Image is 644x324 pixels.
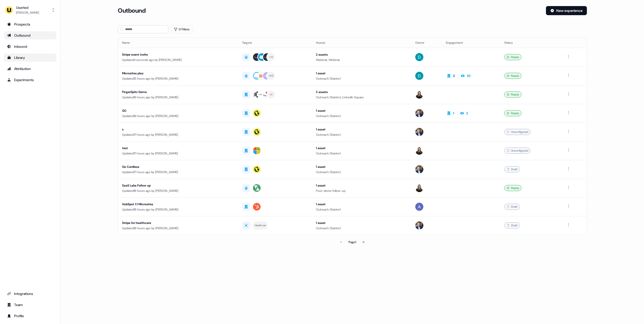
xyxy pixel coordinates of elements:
img: Yann [415,128,423,136]
div: 1 asset [316,127,407,132]
div: Updated 17 hours ago by [PERSON_NAME] [122,132,234,137]
h3: Outbound [118,7,146,14]
a: Go to outbound experience [4,31,56,39]
button: 0 Filters [170,25,193,33]
div: 1 asset [316,108,407,113]
div: 1 [453,111,454,116]
div: Webinar, Webinar [316,57,407,62]
div: Profile [7,313,53,318]
div: Attribution [7,66,53,71]
th: Assets [312,38,411,48]
th: Engagement [442,38,500,48]
div: Ready [504,185,521,191]
img: Geneviève [415,184,423,192]
a: Go to Inbound [4,42,56,51]
div: Updated 16 hours ago by [PERSON_NAME] [122,95,234,100]
div: HubSpot 1:1 Microsites [122,202,234,207]
div: + 13 [269,55,273,59]
div: Stripe event invite [122,52,234,57]
div: Outreach (Starter) [316,207,407,212]
div: Updated 18 hours ago by [PERSON_NAME] [122,188,234,193]
div: test [122,146,234,151]
div: Outreach (Starter) [316,226,407,231]
th: Status [500,38,561,48]
div: Updated 17 hours ago by [PERSON_NAME] [122,170,234,175]
div: GC [122,108,234,113]
div: 2 assets [316,52,407,57]
div: 8 [453,73,455,78]
button: New experience [546,6,587,15]
img: Yann [415,109,423,117]
div: Outbound [7,33,53,38]
div: 1 asset [316,202,407,207]
div: Updated 18 hours ago by [PERSON_NAME] [122,207,234,212]
div: Draft [504,222,520,228]
div: Updated 15 hours ago by [PERSON_NAME] [122,76,234,81]
th: Name [118,38,238,48]
div: Microsites play [122,71,234,76]
div: Outreach (Starter) [316,170,407,175]
img: David [415,53,423,61]
div: Team [7,302,53,307]
div: Ready [504,91,521,98]
div: Updated 4 seconds ago by [PERSON_NAME] [122,57,234,62]
div: Outreach (Starter) [316,132,407,137]
div: 1 asset [316,183,407,188]
div: 1 asset [316,71,407,76]
button: Userled[PERSON_NAME] [4,4,56,16]
div: 2 assets [316,89,407,95]
a: Go to team [4,301,56,309]
a: Go to profile [4,312,56,320]
div: Post-demo follow-up [316,188,407,193]
img: Aaron [415,203,423,211]
div: Inbound [7,44,53,49]
div: Outreach (Starter) [316,113,407,119]
div: SaaS Labs Follow up [122,183,234,188]
div: 1 asset [316,220,407,225]
div: Healthcare [255,223,266,228]
div: Experiments [7,77,53,82]
img: Geneviève [415,147,423,155]
div: Unconfigured [504,148,531,154]
div: Updated 18 hours ago by [PERSON_NAME] [122,226,234,231]
a: Go to integrations [4,290,56,298]
div: Updated 16 hours ago by [PERSON_NAME] [122,113,234,119]
th: Owner [411,38,442,48]
div: + 60 [268,74,273,78]
div: Draft [504,166,520,172]
div: 10 [467,73,471,78]
div: Ready [504,110,521,116]
th: Targets [238,38,312,48]
img: David [415,72,423,80]
a: Go to attribution [4,65,56,73]
a: Go to templates [4,54,56,62]
div: Ready [504,54,521,60]
img: Yann [415,165,423,173]
img: Yann [415,221,423,229]
div: Unconfigured [504,129,531,135]
div: 2 [466,111,468,116]
img: Geneviève [415,90,423,99]
div: Integrations [7,291,53,296]
div: Draft [504,204,520,210]
div: Outreach (Starter) [316,151,407,156]
a: Go to prospects [4,20,56,28]
div: Outreach (Starter), LinkedIn Square [316,95,407,100]
div: + 3 [269,92,273,97]
div: Prospects [7,22,53,27]
div: Updated 17 hours ago by [PERSON_NAME] [122,151,234,156]
div: 1 asset [316,164,407,169]
div: Stripe for healthcare [122,220,234,225]
div: Userled [16,5,39,10]
a: Go to experiments [4,76,56,84]
div: [PERSON_NAME] [16,10,39,15]
div: 1 asset [316,146,407,151]
div: s [122,127,234,132]
div: FingerSpitz Demo [122,89,234,95]
div: Ready [504,73,521,79]
div: Page 1 [349,240,356,245]
div: Go Cardless [122,164,234,169]
div: Outreach (Starter) [316,76,407,81]
div: Library [7,55,53,60]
